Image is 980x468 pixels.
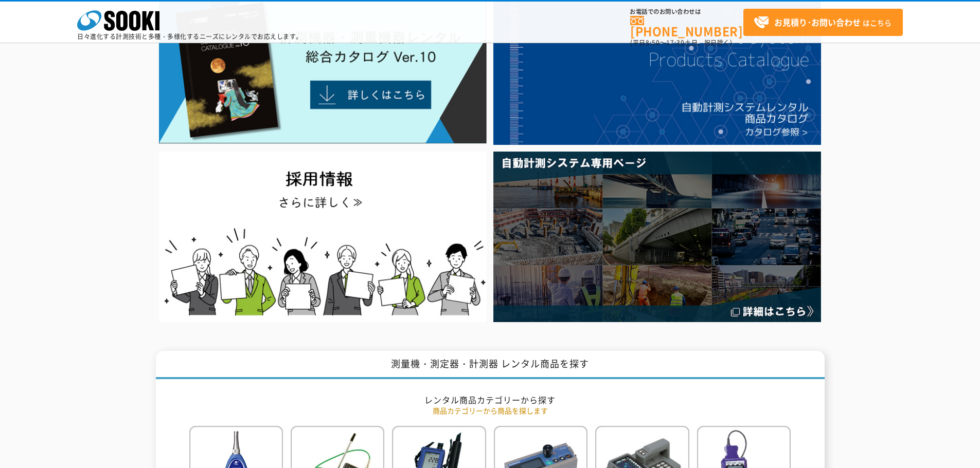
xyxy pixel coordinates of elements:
[646,38,660,47] span: 8:50
[77,33,302,40] p: 日々進化する計測技術と多種・多様化するニーズにレンタルでお応えします。
[630,16,743,37] a: [PHONE_NUMBER]
[630,38,732,47] span: (平日 ～ 土日、祝日除く)
[493,152,821,322] img: 自動計測システム専用ページ
[754,15,892,30] span: はこちら
[630,9,743,15] span: お電話でのお問い合わせは
[189,405,791,416] p: 商品カテゴリーから商品を探します
[189,395,791,405] h2: レンタル商品カテゴリーから探す
[159,152,487,322] img: SOOKI recruit
[666,38,685,47] span: 17:30
[743,9,903,36] a: お見積り･お問い合わせはこちら
[774,16,861,28] strong: お見積り･お問い合わせ
[156,351,825,379] h1: 測量機・測定器・計測器 レンタル商品を探す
